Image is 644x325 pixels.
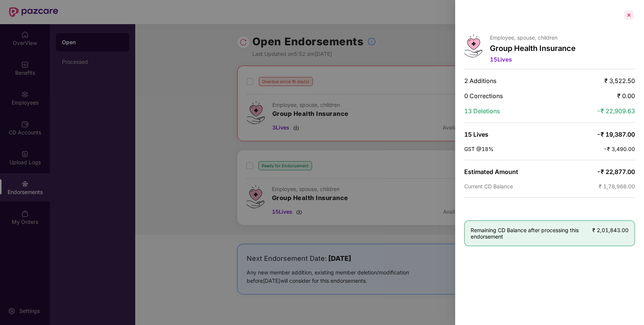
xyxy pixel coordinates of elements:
[464,131,488,138] span: 15 Lives
[464,92,503,100] span: 0 Corrections
[490,34,576,41] p: Employee, spouse, children
[599,183,635,189] span: ₹ 1,78,966.00
[464,146,494,152] span: GST @18%
[464,34,482,57] img: svg+xml;base64,PHN2ZyB4bWxucz0iaHR0cDovL3d3dy53My5vcmcvMjAwMC9zdmciIHdpZHRoPSI0Ny43MTQiIGhlaWdodD...
[604,146,635,152] span: -₹ 3,490.00
[617,92,635,100] span: ₹ 0.00
[464,77,496,85] span: 2 Additions
[604,77,635,85] span: ₹ 3,522.50
[490,44,576,53] p: Group Health Insurance
[597,107,635,115] span: -₹ 22,909.63
[592,227,629,233] span: ₹ 2,01,843.00
[464,107,500,115] span: 13 Deletions
[490,56,512,63] span: 15 Lives
[597,168,635,176] span: -₹ 22,877.00
[597,131,635,138] span: -₹ 19,387.00
[464,183,513,189] span: Current CD Balance
[464,168,518,176] span: Estimated Amount
[471,227,592,240] span: Remaining CD Balance after processing this endorsement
